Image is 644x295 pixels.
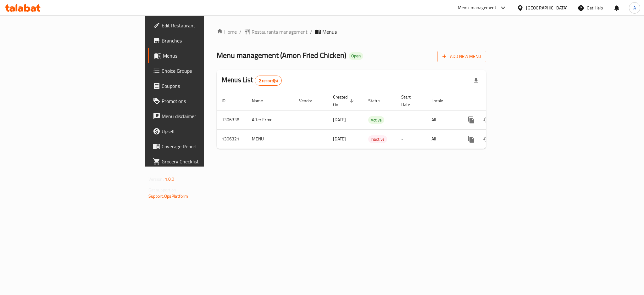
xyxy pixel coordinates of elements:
[299,97,320,105] span: Vendor
[148,63,253,78] a: Choice Groups
[431,97,451,105] span: Locale
[368,136,387,143] span: Inactive
[252,97,271,105] span: Name
[148,154,253,169] a: Grocery Checklist
[222,75,282,86] h2: Menus List
[333,116,346,124] span: [DATE]
[368,97,389,105] span: Status
[322,28,337,36] span: Menus
[349,52,363,60] div: Open
[255,76,282,86] div: Total records count
[148,94,253,109] a: Promotions
[479,112,494,128] button: Change Status
[148,78,253,94] a: Coupons
[148,18,253,33] a: Edit Restaurant
[396,129,426,149] td: -
[148,175,164,183] span: Version:
[163,52,248,60] span: Menus
[396,110,426,129] td: -
[426,129,459,149] td: All
[464,112,479,128] button: more
[217,28,486,36] nav: breadcrumb
[148,186,177,194] span: Get support on:
[479,132,494,147] button: Change Status
[162,67,248,75] span: Choice Groups
[442,53,481,60] span: Add New Menu
[401,93,419,108] span: Start Date
[165,175,175,183] span: 1.0.0
[148,124,253,139] a: Upsell
[148,33,253,48] a: Branches
[162,97,248,105] span: Promotions
[255,78,282,84] span: 2 record(s)
[162,82,248,90] span: Coupons
[333,135,346,143] span: [DATE]
[148,139,253,154] a: Coverage Report
[162,158,248,165] span: Grocery Checklist
[247,110,294,129] td: After Error
[464,132,479,147] button: more
[633,4,636,11] span: A
[162,22,248,29] span: Edit Restaurant
[526,4,568,11] div: [GEOGRAPHIC_DATA]
[148,48,253,63] a: Menus
[333,93,356,108] span: Created On
[349,53,363,59] span: Open
[459,91,529,111] th: Actions
[217,91,529,149] table: enhanced table
[222,97,234,105] span: ID
[162,128,248,135] span: Upsell
[368,116,384,124] span: Active
[469,73,484,88] div: Export file
[426,110,459,129] td: All
[437,51,486,62] button: Add New Menu
[217,48,346,62] span: Menu management ( Amon Fried Chicken )
[368,116,384,124] div: Active
[148,192,188,200] a: Support.OpsPlatform
[162,112,248,120] span: Menu disclaimer
[162,143,248,150] span: Coverage Report
[244,28,308,36] a: Restaurants management
[162,37,248,44] span: Branches
[148,109,253,124] a: Menu disclaimer
[458,4,497,12] div: Menu-management
[252,28,308,36] span: Restaurants management
[310,28,312,36] li: /
[247,129,294,149] td: MENU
